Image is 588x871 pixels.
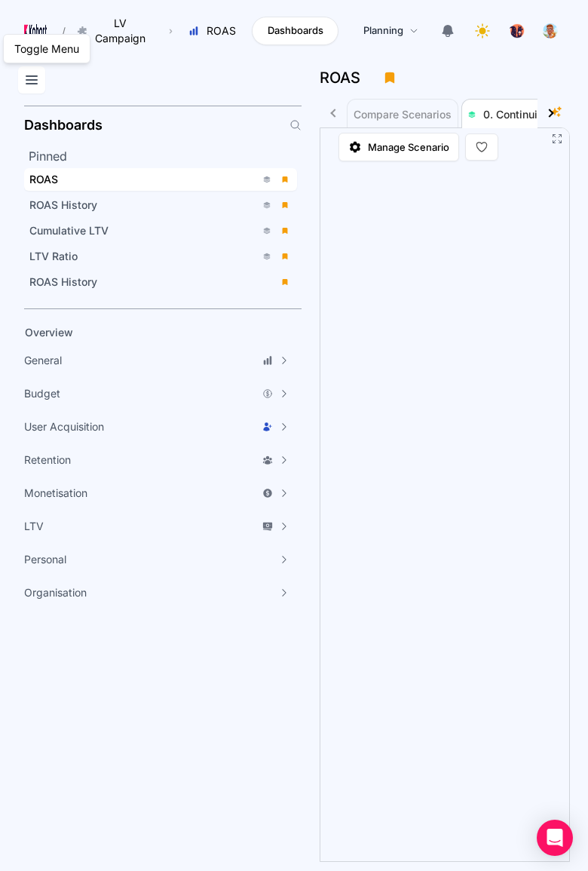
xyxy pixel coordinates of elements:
[268,23,323,38] span: Dashboards
[24,519,44,534] span: LTV
[252,17,338,45] a: Dashboards
[348,17,434,45] a: Planning
[338,133,459,161] a: Manage Scenario
[537,820,573,856] div: Open Intercom Messenger
[24,194,297,216] a: ROAS History
[29,250,78,262] span: LTV Ratio
[24,245,297,268] a: LTV Ratio
[368,140,449,155] span: Manage Scenario
[207,23,236,38] span: ROAS
[24,24,47,38] img: Kohort logo
[24,353,62,368] span: General
[551,133,563,145] button: Fullscreen
[24,552,66,567] span: Personal
[24,452,71,468] span: Retention
[24,419,104,434] span: User Acquisition
[29,147,302,165] h2: Pinned
[363,23,403,38] span: Planning
[29,198,97,211] span: ROAS History
[354,109,452,120] span: Compare Scenarios
[24,271,297,293] a: ROAS History
[69,11,161,51] button: LV Campaign
[24,219,297,242] a: Cumulative LTV
[180,18,252,44] button: ROAS
[25,326,73,339] span: Overview
[50,23,66,39] span: /
[11,38,82,60] div: Toggle Menu
[24,486,87,501] span: Monetisation
[24,118,103,132] h2: Dashboards
[24,386,60,401] span: Budget
[320,70,369,85] h3: ROAS
[510,23,525,38] img: logo_TreesPlease_20230726120307121221.png
[29,275,97,288] span: ROAS History
[95,16,145,46] span: LV Campaign
[20,321,276,344] a: Overview
[24,168,297,191] a: ROAS
[24,585,87,600] span: Organisation
[166,25,176,37] span: ›
[483,108,547,121] span: 0. Continuity
[29,224,109,237] span: Cumulative LTV
[29,173,58,186] span: ROAS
